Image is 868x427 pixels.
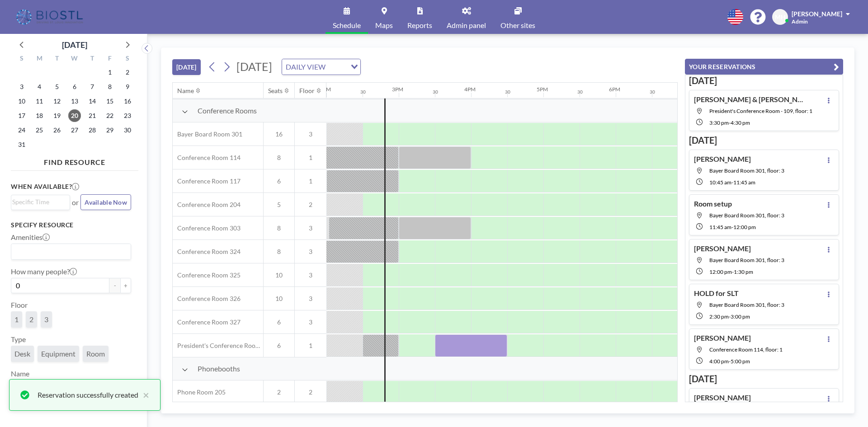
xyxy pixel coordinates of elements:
button: close [138,389,149,400]
span: 1 [14,315,19,324]
span: Phone Room 205 [173,388,226,396]
label: Floor [11,300,28,310]
span: Room [86,349,105,358]
span: Thursday, August 21, 2025 [86,109,99,122]
h4: Room setup [694,199,732,208]
div: Floor [299,87,315,95]
h4: [PERSON_NAME] [694,393,751,402]
span: Saturday, August 23, 2025 [121,109,134,122]
div: M [31,53,48,65]
span: Conference Room 324 [173,248,241,256]
span: - [731,224,733,230]
span: 11:45 AM [709,224,731,230]
span: 8 [264,224,294,232]
span: President's Conference Room - 109, floor: 1 [709,108,812,114]
span: 4:30 PM [731,119,750,126]
span: Bayer Board Room 301, floor: 3 [709,257,784,263]
span: Bayer Board Room 301, floor: 3 [709,167,784,174]
span: Friday, August 22, 2025 [104,109,116,122]
span: 2:30 PM [709,313,729,320]
span: 5 [264,201,294,209]
h4: FIND RESOURCE [11,154,138,167]
span: [PERSON_NAME] [792,10,842,18]
div: 30 [650,89,655,95]
div: 4PM [464,86,476,93]
div: 30 [433,89,438,95]
span: Monday, August 4, 2025 [33,80,46,93]
span: 2 [295,388,326,396]
div: Search for option [11,195,70,209]
span: [DATE] [236,60,272,73]
span: 1 [295,154,326,162]
span: Friday, August 15, 2025 [104,95,116,108]
span: Tuesday, August 26, 2025 [51,124,63,136]
span: Wednesday, August 27, 2025 [68,124,81,136]
span: Tuesday, August 19, 2025 [51,109,63,122]
span: Sunday, August 10, 2025 [15,95,28,108]
span: 1 [295,342,326,350]
span: Schedule [333,22,361,29]
span: Conference Rooms [198,106,257,115]
span: Saturday, August 2, 2025 [121,66,134,79]
span: or [72,198,79,207]
span: 6 [264,177,294,185]
input: Search for option [328,61,345,73]
span: Conference Room 326 [173,295,241,303]
span: Tuesday, August 5, 2025 [51,80,63,93]
label: Type [11,335,26,344]
span: 2 [264,388,294,396]
div: 6PM [609,86,620,93]
span: Tuesday, August 12, 2025 [51,95,63,108]
span: 3 [295,130,326,138]
span: 10:45 AM [709,179,731,186]
span: 6 [264,318,294,326]
span: 8 [264,248,294,256]
span: Conference Room 204 [173,201,241,209]
div: T [83,53,101,65]
img: organization-logo [14,8,86,26]
span: 11:45 AM [733,179,755,186]
div: 5PM [537,86,548,93]
button: - [109,278,120,293]
span: Saturday, August 16, 2025 [121,95,134,108]
span: Monday, August 11, 2025 [33,95,46,108]
span: 2 [295,201,326,209]
label: Name [11,369,29,378]
div: Search for option [11,244,131,259]
span: - [729,119,731,126]
span: 3 [295,271,326,279]
span: Conference Room 325 [173,271,241,279]
div: F [101,53,118,65]
span: Reports [407,22,432,29]
button: YOUR RESERVATIONS [685,59,843,75]
span: Sunday, August 31, 2025 [15,138,28,151]
h3: [DATE] [689,135,839,146]
span: DAILY VIEW [284,61,327,73]
span: Bayer Board Room 301, floor: 3 [709,301,784,308]
span: Sunday, August 24, 2025 [15,124,28,136]
span: Thursday, August 7, 2025 [86,80,99,93]
span: 5:00 PM [731,358,750,365]
div: S [118,53,136,65]
span: - [729,358,731,365]
div: 30 [577,89,583,95]
span: - [732,268,734,275]
span: 3 [295,248,326,256]
span: 16 [264,130,294,138]
span: Thursday, August 14, 2025 [86,95,99,108]
span: 1:30 PM [734,268,753,275]
h3: Specify resource [11,221,131,229]
div: Search for option [282,59,360,75]
button: Available Now [80,194,131,210]
span: Monday, August 25, 2025 [33,124,46,136]
span: Wednesday, August 20, 2025 [68,109,81,122]
div: Reservation successfully created [38,389,138,400]
span: Conference Room 114, floor: 1 [709,346,783,353]
span: 3 [295,295,326,303]
div: T [48,53,66,65]
span: Bayer Board Room 301, floor: 3 [709,212,784,219]
span: 3 [295,318,326,326]
span: - [729,313,731,320]
span: 10 [264,271,294,279]
span: 6 [264,342,294,350]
